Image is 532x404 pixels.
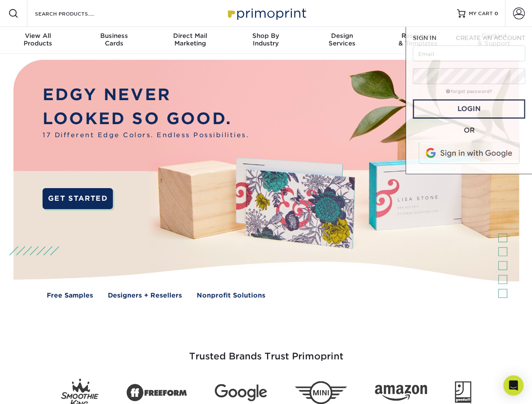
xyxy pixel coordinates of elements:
[375,385,427,401] img: Amazon
[34,8,116,19] input: SEARCH PRODUCTS.....
[215,384,267,401] img: Google
[152,32,228,40] span: Direct Mail
[43,107,249,131] p: LOOKED SO GOOD.
[43,188,113,209] a: GET STARTED
[456,35,525,41] span: CREATE AN ACCOUNT
[76,32,152,47] div: Cards
[228,32,304,47] div: Industry
[469,10,493,17] span: MY CART
[413,99,525,119] a: Login
[413,45,525,61] input: Email
[455,381,471,404] img: Goodwill
[304,32,380,40] span: Design
[152,32,228,47] div: Marketing
[47,291,93,300] a: Free Samples
[43,130,249,140] span: 17 Different Edge Colors. Endless Possibilities.
[228,32,304,40] span: Shop By
[413,125,525,136] div: OR
[152,27,228,54] a: Direct MailMarketing
[20,331,513,372] h3: Trusted Brands Trust Primoprint
[380,32,456,40] span: Resources
[76,27,152,54] a: BusinessCards
[495,11,498,16] span: 0
[43,83,249,107] p: EDGY NEVER
[446,89,492,94] a: forgot password?
[380,27,456,54] a: Resources& Templates
[304,32,380,47] div: Services
[76,32,152,40] span: Business
[380,32,456,47] div: & Templates
[224,4,308,22] img: Primoprint
[503,375,524,396] div: Open Intercom Messenger
[197,291,265,300] a: Nonprofit Solutions
[228,27,304,54] a: Shop ByIndustry
[108,291,182,300] a: Designers + Resellers
[413,35,436,41] span: SIGN IN
[304,27,380,54] a: DesignServices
